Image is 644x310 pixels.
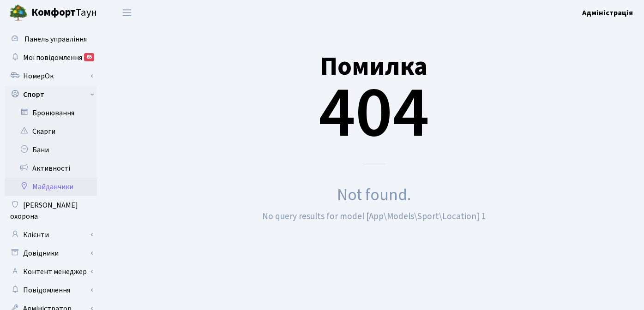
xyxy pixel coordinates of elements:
[23,53,82,63] span: Мої повідомлення
[118,29,630,164] div: 404
[5,262,97,281] a: Контент менеджер
[5,67,97,85] a: НомерОк
[5,85,97,104] a: Спорт
[5,30,97,48] a: Панель управління
[84,53,94,61] div: 65
[5,48,97,67] a: Мої повідомлення65
[118,183,630,208] div: Not found.
[5,104,97,122] a: Бронювання
[5,226,97,244] a: Клієнти
[5,141,97,159] a: Бани
[5,244,97,262] a: Довідники
[262,210,486,223] small: No query results for model [App\Models\Sport\Location] 1
[5,281,97,299] a: Повідомлення
[5,196,97,226] a: [PERSON_NAME] охорона
[5,159,97,178] a: Активності
[582,7,633,18] a: Адміністрація
[582,8,633,18] b: Адміністрація
[320,48,427,85] small: Помилка
[31,5,97,21] span: Таун
[9,4,28,22] img: logo.png
[5,122,97,141] a: Скарги
[115,5,138,20] button: Переключити навігацію
[5,178,97,196] a: Майданчики
[24,34,87,44] span: Панель управління
[31,5,76,20] b: Комфорт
